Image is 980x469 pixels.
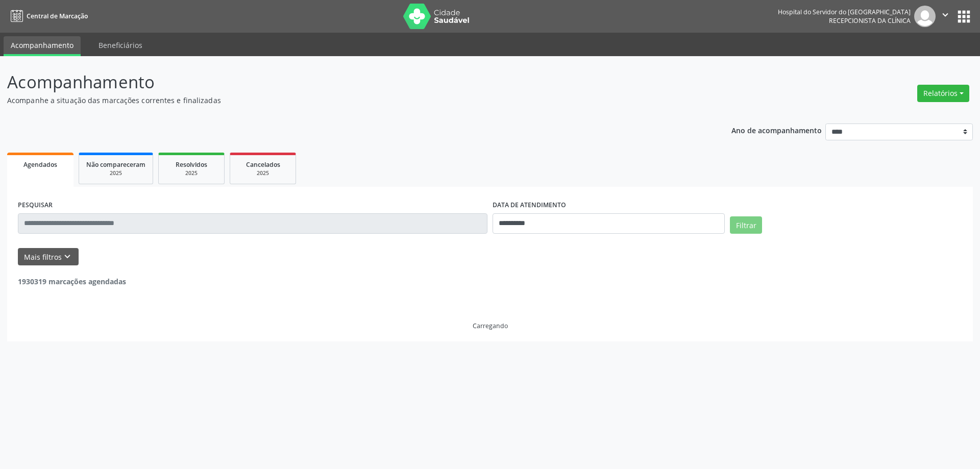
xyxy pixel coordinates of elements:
[917,85,969,102] button: Relatórios
[473,322,508,330] div: Carregando
[23,160,57,169] span: Agendados
[86,160,145,169] span: Não compareceram
[829,16,911,25] span: Recepcionista da clínica
[940,9,951,20] i: 
[7,8,88,24] a: Central de Marcação
[91,36,150,54] a: Beneficiários
[4,36,81,56] a: Acompanhamento
[18,198,53,213] label: PESQUISAR
[18,248,79,266] button: Mais filtroskeyboard_arrow_down
[7,95,683,106] p: Acompanhe a situação das marcações correntes e finalizadas
[166,169,217,177] div: 2025
[955,8,973,26] button: apps
[731,124,822,136] p: Ano de acompanhamento
[493,198,566,213] label: DATA DE ATENDIMENTO
[936,6,955,27] button: 
[86,169,145,177] div: 2025
[18,277,126,286] strong: 1930319 marcações agendadas
[176,160,207,169] span: Resolvidos
[7,69,683,95] p: Acompanhamento
[914,6,936,27] img: img
[27,12,88,20] span: Central de Marcação
[778,8,911,16] div: Hospital do Servidor do [GEOGRAPHIC_DATA]
[246,160,280,169] span: Cancelados
[730,216,762,234] button: Filtrar
[237,169,288,177] div: 2025
[62,251,73,262] i: keyboard_arrow_down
